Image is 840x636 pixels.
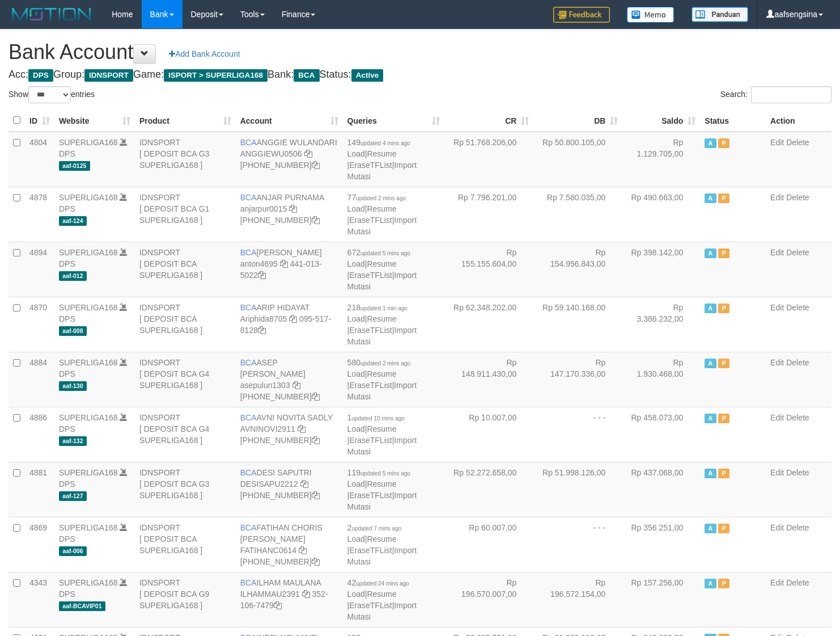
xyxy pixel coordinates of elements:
td: Rp 490.663,00 [622,187,700,242]
td: DESI SAPUTRI [PHONE_NUMBER] [236,462,343,517]
span: BCA [240,248,257,257]
span: aaf-008 [59,326,87,336]
span: updated 2 mins ago [356,195,406,201]
a: Resume [367,589,396,599]
span: updated 4 mins ago [360,140,410,146]
a: Resume [367,259,396,268]
td: Rp 52.272.658,00 [444,462,533,517]
span: aaf-132 [59,436,87,446]
td: 4343 [25,572,54,627]
td: IDNSPORT [ DEPOSIT BCA G4 SUPERLIGA168 ] [135,352,236,407]
span: 2 [347,523,402,532]
span: BCA [294,69,319,82]
td: Rp 1.930.468,00 [622,352,700,407]
a: Edit [770,138,784,147]
a: Load [347,589,365,599]
span: updated 7 mins ago [351,525,401,532]
span: | | | [347,248,417,291]
td: Rp 3.386.232,00 [622,297,700,352]
td: Rp 60.007,00 [444,517,533,572]
th: Product: activate to sort column ascending [135,109,236,132]
select: Showentries [28,86,71,103]
span: | | | [347,358,417,401]
img: Button%20Memo.svg [627,7,674,23]
a: Resume [367,534,396,544]
a: anjarpur0015 [240,204,287,213]
td: - - - [533,517,622,572]
th: Website: activate to sort column ascending [54,109,135,132]
span: BCA [240,578,257,587]
td: IDNSPORT [ DEPOSIT BCA SUPERLIGA168 ] [135,517,236,572]
a: Copy AVNINOVI2911 to clipboard [298,424,306,433]
td: 4881 [25,462,54,517]
a: Import Mutasi [347,546,417,566]
span: 580 [347,358,410,367]
td: Rp 59.140.168,00 [533,297,622,352]
td: Rp 51.998.126,00 [533,462,622,517]
a: Resume [367,479,396,488]
th: Action [766,109,831,132]
a: Edit [770,303,784,312]
td: Rp 437.068,00 [622,462,700,517]
a: AVNINOVI2911 [240,424,295,433]
img: panduan.png [691,7,748,22]
a: EraseTFList [349,216,392,225]
a: Delete [786,248,809,257]
td: Rp 147.170.336,00 [533,352,622,407]
a: Copy 4062280453 to clipboard [312,491,320,500]
a: Edit [770,468,784,477]
a: SUPERLIGA168 [59,193,118,202]
span: 149 [347,138,410,147]
a: SUPERLIGA168 [59,413,118,422]
th: Saldo: activate to sort column ascending [622,109,700,132]
td: - - - [533,407,622,462]
span: Active [705,138,716,148]
span: updated 5 mins ago [360,470,410,477]
a: Import Mutasi [347,271,417,291]
td: Rp 196.572.154,00 [533,572,622,627]
td: Rp 196.570.007,00 [444,572,533,627]
a: Import Mutasi [347,491,417,511]
span: updated 10 mins ago [351,415,404,422]
td: 4878 [25,187,54,242]
span: Paused [718,248,729,258]
a: SUPERLIGA168 [59,303,118,312]
td: IDNSPORT [ DEPOSIT BCA G9 SUPERLIGA168 ] [135,572,236,627]
span: Paused [718,524,729,533]
td: DPS [54,517,135,572]
a: Edit [770,193,784,202]
span: 42 [347,578,409,587]
a: SUPERLIGA168 [59,358,118,367]
a: EraseTFList [349,491,392,500]
td: Rp 398.142,00 [622,242,700,297]
td: 4870 [25,297,54,352]
td: Rp 155.155.604,00 [444,242,533,297]
td: Rp 62.348.202,00 [444,297,533,352]
a: Copy FATIHANC0614 to clipboard [299,546,307,555]
td: Rp 148.911.430,00 [444,352,533,407]
img: MOTION_logo.png [9,6,95,23]
td: Rp 157.256,00 [622,572,700,627]
a: Ariphida8705 [240,314,287,323]
td: AVNI NOVITA SADLY [PHONE_NUMBER] [236,407,343,462]
a: Copy 4062281875 to clipboard [312,392,320,401]
a: EraseTFList [349,601,392,610]
span: BCA [240,358,257,367]
span: | | | [347,413,417,456]
a: Copy 4410135022 to clipboard [258,271,266,280]
span: aaf-0125 [59,161,90,171]
span: DPS [28,69,53,82]
a: Import Mutasi [347,326,417,346]
span: Active [705,524,716,533]
span: 119 [347,468,410,477]
td: IDNSPORT [ DEPOSIT BCA G4 SUPERLIGA168 ] [135,407,236,462]
span: | | | [347,138,417,181]
td: DPS [54,462,135,517]
a: Load [347,534,365,544]
a: SUPERLIGA168 [59,248,118,257]
span: Paused [718,138,729,148]
a: Copy ILHAMMAU2391 to clipboard [302,589,310,599]
span: BCA [240,523,257,532]
a: Copy 0955178128 to clipboard [258,326,266,335]
a: Resume [367,424,396,433]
